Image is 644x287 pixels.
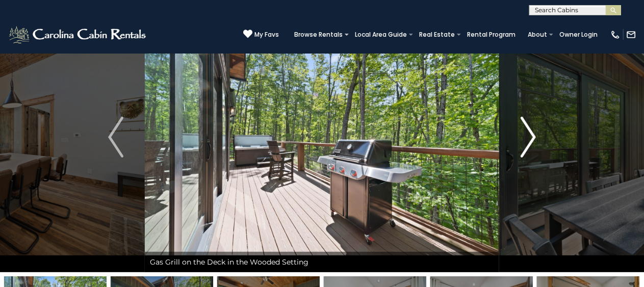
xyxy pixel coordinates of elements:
[289,28,348,42] a: Browse Rentals
[610,30,621,40] img: phone-regular-white.png
[254,30,279,39] span: My Favs
[145,252,499,272] div: Gas Grill on the Deck in the Wooded Setting
[554,28,603,42] a: Owner Login
[87,2,145,272] button: Previous
[626,30,636,40] img: mail-regular-white.png
[8,24,149,45] img: White-1-2.png
[521,117,536,158] img: arrow
[499,2,557,272] button: Next
[243,29,279,40] a: My Favs
[350,28,412,42] a: Local Area Guide
[523,28,552,42] a: About
[414,28,460,42] a: Real Estate
[108,117,123,158] img: arrow
[462,28,521,42] a: Rental Program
